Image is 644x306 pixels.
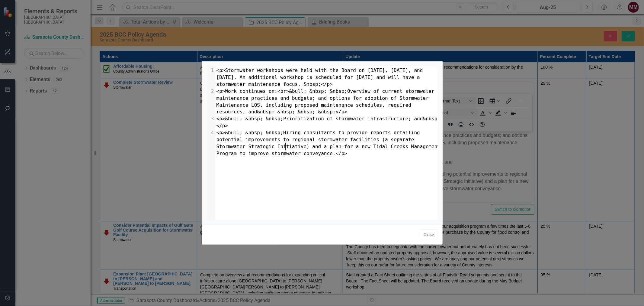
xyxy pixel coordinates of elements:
span: <p>Work continues on:<br>&bull; &nbsp; &nbsp;Overview of current stormwater maintenance practices... [216,88,437,115]
div: 1 [206,67,215,74]
p: Stormwater workshops were held with the Board on [DATE], [DATE], and [DATE]. An additional worksh... [2,2,185,23]
div: 3 [206,116,215,122]
p: Work continues on: • Overview of current stormwater maintenance practices and budgets; and option... [2,28,185,57]
p: • Prioritization of stormwater infrastructure; and [2,62,185,69]
div: 2 [206,88,215,95]
p: • Hiring consultants to provide reports detailing potential improvements to regional stormwater f... [2,74,185,96]
span: <p>&bull; &nbsp; &nbsp;Prioritization of stormwater infrastructure; and&nbsp;</p> [216,116,441,129]
span: <p>&bull; &nbsp; &nbsp;Hiring consultants to provide reports detailing potential improvements to ... [216,130,443,156]
div: 4 [206,129,215,136]
span: <p>Stormwater workshops were held with the Board on [DATE], [DATE], and [DATE]. An additional wor... [216,67,426,87]
button: Close [420,229,438,240]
